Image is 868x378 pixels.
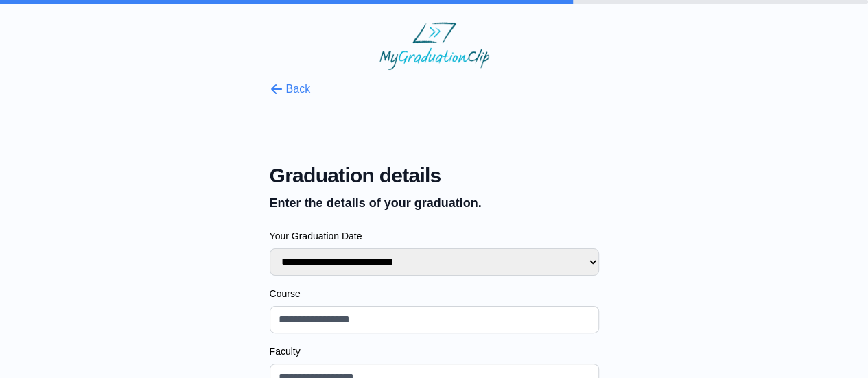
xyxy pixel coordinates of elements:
[270,163,599,188] span: Graduation details
[270,193,599,213] p: Enter the details of your graduation.
[379,22,489,70] img: MyGraduationClip
[270,344,599,358] label: Faculty
[270,81,311,97] button: Back
[270,229,599,243] label: Your Graduation Date
[270,287,599,300] label: Course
